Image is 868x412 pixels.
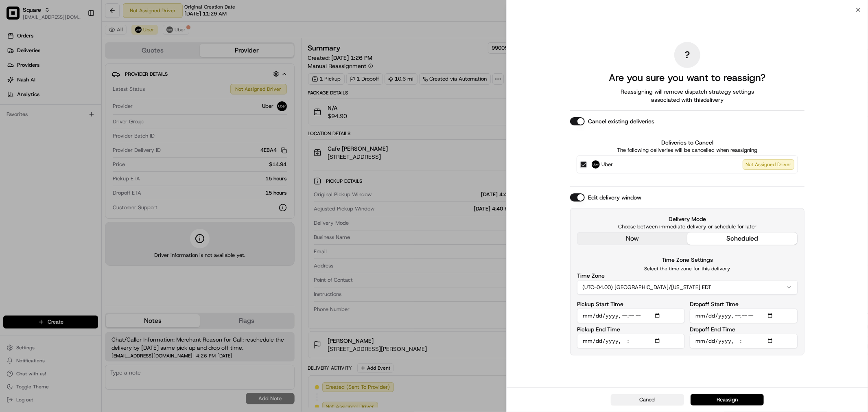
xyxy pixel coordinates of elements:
[8,78,23,92] img: 1736555255976-a54dd68f-1ca7-489b-9aae-adbdc363a1c4
[16,118,62,126] span: Knowledge Base
[690,301,739,307] label: Dropoff Start Time
[577,265,798,272] p: Select the time zone for this delivery
[577,273,605,278] label: Time Zone
[674,42,700,68] div: ?
[592,160,600,169] img: Uber
[8,8,24,24] img: Nash
[69,119,75,125] div: 💻
[138,80,148,90] button: Start new chat
[577,232,687,245] button: now
[601,160,613,169] span: Uber
[577,327,620,332] label: Pickup End Time
[609,88,765,104] span: Reassigning will remove dispatch strategy settings associated with this delivery
[81,138,98,144] span: Pylon
[662,256,713,263] label: Time Zone Settings
[21,53,134,61] input: Clear
[609,71,766,84] h2: Are you sure you want to reassign?
[577,301,623,307] label: Pickup Start Time
[611,394,684,405] button: Cancel
[8,33,148,46] p: Welcome 👋
[687,232,797,245] button: scheduled
[577,223,798,230] p: Choose between immediate delivery or schedule for later
[577,215,798,223] label: Delivery Mode
[588,117,654,125] label: Cancel existing deliveries
[577,138,798,147] label: Deliveries to Cancel
[77,118,131,126] span: API Documentation
[66,115,134,129] a: 💻API Documentation
[690,327,735,332] label: Dropoff End Time
[577,147,798,154] p: The following deliveries will be cancelled when reassigning
[5,115,66,129] a: 📗Knowledge Base
[588,193,641,202] label: Edit delivery window
[28,78,133,86] div: Start new chat
[8,119,15,125] div: 📗
[691,394,764,405] button: Reassign
[57,138,98,144] a: Powered byPylon
[28,86,103,92] div: We're available if you need us!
